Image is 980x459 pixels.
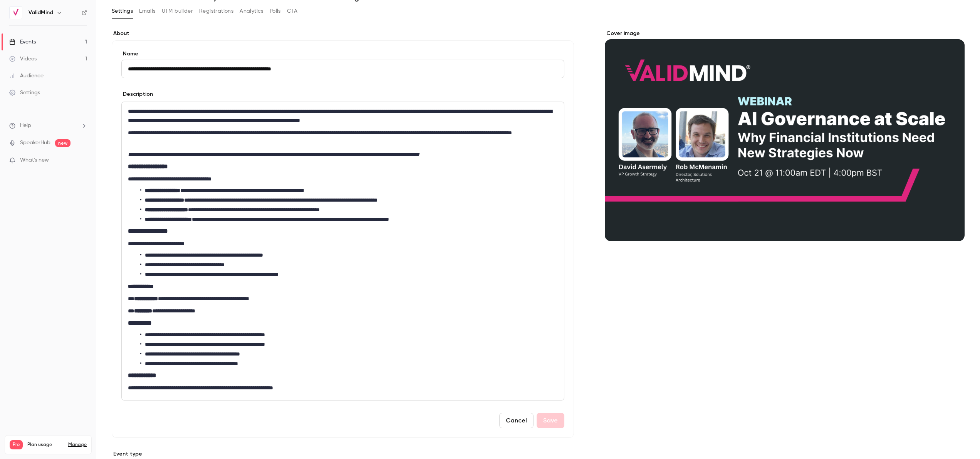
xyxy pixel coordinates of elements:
[20,122,31,130] span: Help
[112,30,574,37] label: About
[605,30,965,241] section: Cover image
[9,122,87,130] li: help-dropdown-opener
[499,413,534,428] button: Cancel
[240,5,263,17] button: Analytics
[139,5,155,17] button: Emails
[121,102,564,401] section: description
[121,90,153,98] label: Description
[9,89,40,97] div: Settings
[9,38,36,46] div: Events
[162,5,193,17] button: UTM builder
[29,9,53,17] h6: ValidMind
[10,440,23,449] span: Pro
[27,442,64,448] span: Plan usage
[10,7,22,19] img: ValidMind
[122,102,564,400] div: editor
[20,139,50,147] a: SpeakerHub
[199,5,233,17] button: Registrations
[605,30,965,37] label: Cover image
[112,450,574,458] p: Event type
[55,139,70,147] span: new
[287,5,297,17] button: CTA
[9,55,37,63] div: Videos
[20,156,49,164] span: What's new
[121,50,564,58] label: Name
[270,5,281,17] button: Polls
[9,72,44,80] div: Audience
[68,442,87,448] a: Manage
[78,157,87,164] iframe: Noticeable Trigger
[112,5,133,17] button: Settings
